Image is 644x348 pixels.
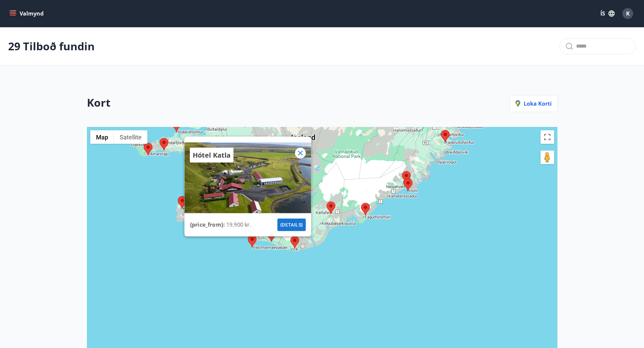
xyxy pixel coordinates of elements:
[226,220,251,229] p: 19.900 kr.
[541,130,554,144] button: Toggle fullscreen view
[190,220,226,229] p: {price_from} :
[626,10,630,17] span: K
[597,7,618,20] button: ÍS
[192,150,231,160] p: Hótel Katla
[8,7,46,20] button: menu
[87,95,111,112] h2: Kort
[510,95,557,112] button: Loka korti
[114,130,147,144] button: Show satellite imagery
[277,218,306,231] button: {details}
[90,130,114,144] button: Show street map
[541,151,554,164] button: Drag Pegman onto the map to open Street View
[8,39,95,54] p: 29 Tilboð fundin
[516,100,552,107] p: Loka korti
[620,5,636,22] button: K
